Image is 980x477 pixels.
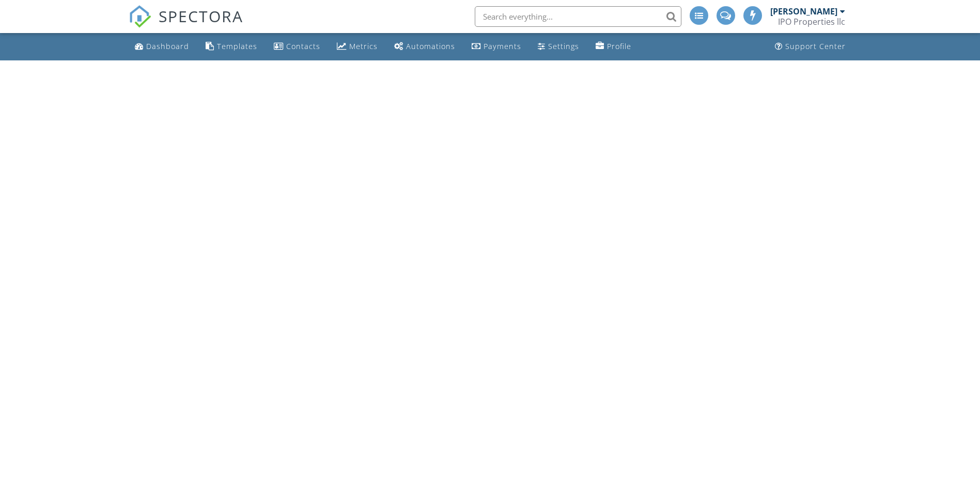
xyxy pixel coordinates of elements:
[159,5,243,27] span: SPECTORA
[129,14,243,36] a: SPECTORA
[201,37,261,56] a: Templates
[592,37,635,56] a: Company Profile
[333,37,382,56] a: Metrics
[484,41,521,51] div: Payments
[131,37,193,56] a: Dashboard
[607,41,631,51] div: Profile
[129,5,151,28] img: The Best Home Inspection Software - Spectora
[390,37,459,56] a: Automations (Advanced)
[286,41,320,51] div: Contacts
[475,6,681,27] input: Search everything...
[406,41,455,51] div: Automations
[270,37,324,56] a: Contacts
[770,6,837,17] div: [PERSON_NAME]
[217,41,257,51] div: Templates
[785,41,846,51] div: Support Center
[778,17,845,27] div: IPO Properties llc
[468,37,525,56] a: Payments
[548,41,579,51] div: Settings
[771,37,850,56] a: Support Center
[146,41,189,51] div: Dashboard
[534,37,583,56] a: Settings
[349,41,378,51] div: Metrics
